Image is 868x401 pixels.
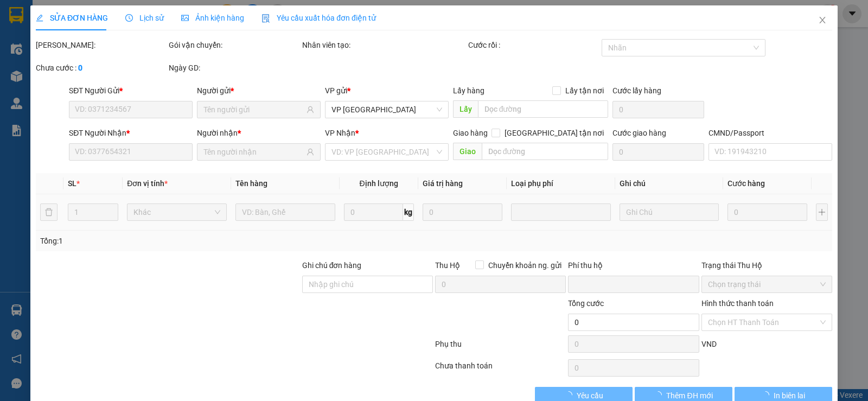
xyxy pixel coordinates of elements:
span: Định lượng [360,179,398,188]
span: clock-circle [125,14,133,22]
label: Cước giao hàng [612,129,666,137]
span: SL [68,179,76,188]
input: Dọc đường [482,143,609,160]
div: Trạng thái Thu Hộ [701,259,832,271]
span: Tên hàng [235,179,267,188]
span: loading [762,391,774,399]
span: Chuyển khoản ng. gửi [484,259,566,271]
span: Giao hàng [453,129,488,137]
input: 0 [423,203,502,221]
div: Chưa thanh toán [434,360,567,379]
div: CMND/Passport [709,127,832,139]
span: Lấy [453,100,478,118]
button: Close [807,5,838,36]
span: [GEOGRAPHIC_DATA] tận nơi [500,127,608,139]
input: Ghi Chú [620,203,719,221]
label: Cước lấy hàng [612,86,661,95]
div: Tổng: 1 [40,235,336,247]
div: Ngày GD: [169,62,299,74]
div: Gói vận chuyển: [169,39,299,51]
div: Phí thu hộ [568,259,699,276]
span: Yêu cầu xuất hóa đơn điện tử [261,14,376,22]
span: user [307,106,314,113]
span: Ảnh kiện hàng [181,14,244,22]
th: Loại phụ phí [507,173,615,194]
span: Chọn trạng thái [708,276,826,292]
span: Giao [453,143,482,160]
img: icon [261,14,270,23]
span: Tổng cước [568,299,604,308]
span: Cước hàng [727,179,765,188]
div: SĐT Người Nhận [69,127,193,139]
label: Hình thức thanh toán [701,299,774,308]
span: Lấy tận nơi [561,85,608,97]
div: [PERSON_NAME]: [36,39,167,51]
span: edit [36,14,43,22]
span: kg [403,203,414,221]
input: Cước lấy hàng [612,101,704,118]
input: Ghi chú đơn hàng [302,276,433,293]
div: VP gửi [325,85,449,97]
input: Cước giao hàng [612,143,704,161]
span: Đơn vị tính [127,179,168,188]
span: Lịch sử [125,14,164,22]
div: Phụ thu [434,338,567,357]
button: plus [816,203,828,221]
div: Chưa cước : [36,62,167,74]
span: Giá trị hàng [423,179,463,188]
div: Nhân viên tạo: [302,39,467,51]
input: Tên người gửi [203,104,304,116]
div: Người nhận [197,127,321,139]
input: 0 [727,203,807,221]
span: picture [181,14,189,22]
span: Thu Hộ [435,261,460,270]
span: loading [565,391,577,399]
div: SĐT Người Gửi [69,85,193,97]
span: VP Bắc Sơn [331,101,442,118]
span: loading [654,391,666,399]
div: Người gửi [197,85,321,97]
span: VP Nhận [325,129,355,137]
th: Ghi chú [615,173,724,194]
span: user [307,148,314,156]
input: Dọc đường [478,100,609,118]
button: delete [40,203,58,221]
label: Ghi chú đơn hàng [302,261,362,270]
div: Cước rồi : [468,39,599,51]
span: VND [701,340,717,348]
input: VD: Bàn, Ghế [235,203,335,221]
b: 0 [78,63,82,72]
input: Tên người nhận [203,146,304,158]
span: Lấy hàng [453,86,484,95]
span: close [818,16,827,24]
span: Khác [133,204,220,220]
span: SỬA ĐƠN HÀNG [36,14,108,22]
